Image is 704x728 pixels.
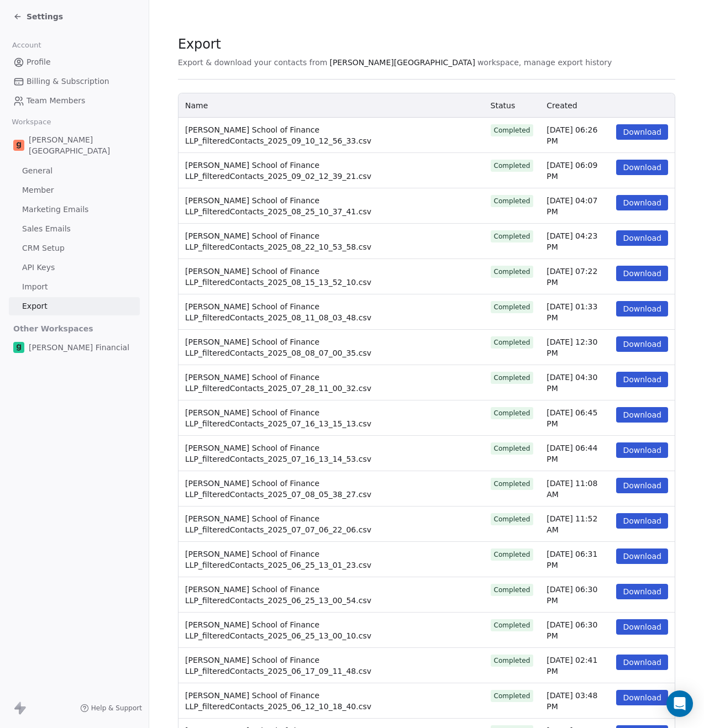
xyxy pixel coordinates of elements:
[22,223,71,235] span: Sales Emails
[540,507,610,542] td: [DATE] 11:52 AM
[616,195,668,210] button: Download
[185,373,371,393] span: [PERSON_NAME] School of Finance LLP_filteredContacts_2025_07_28_11_00_32.csv
[494,302,530,312] div: Completed
[329,57,475,68] span: [PERSON_NAME][GEOGRAPHIC_DATA]
[540,542,610,577] td: [DATE] 06:31 PM
[494,479,530,489] div: Completed
[616,160,668,175] button: Download
[185,585,371,605] span: [PERSON_NAME] School of Finance LLP_filteredContacts_2025_06_25_13_00_54.csv
[494,231,530,241] div: Completed
[616,266,668,281] button: Download
[540,294,610,330] td: [DATE] 01:33 PM
[540,118,610,153] td: [DATE] 06:26 PM
[494,656,530,666] div: Completed
[666,690,693,717] div: Open Intercom Messenger
[9,201,140,219] a: Marketing Emails
[540,365,610,400] td: [DATE] 04:30 PM
[616,478,668,493] button: Download
[494,620,530,630] div: Completed
[13,342,24,353] img: Goela%20Fin%20Logos%20(4).png
[185,267,371,287] span: [PERSON_NAME] School of Finance LLP_filteredContacts_2025_08_15_13_52_10.csv
[616,372,668,387] button: Download
[540,259,610,294] td: [DATE] 07:22 PM
[29,342,129,353] span: [PERSON_NAME] Financial
[185,620,371,640] span: [PERSON_NAME] School of Finance LLP_filteredContacts_2025_06_25_13_00_10.csv
[185,337,371,357] span: [PERSON_NAME] School of Finance LLP_filteredContacts_2025_08_08_07_00_35.csv
[494,267,530,277] div: Completed
[185,479,371,499] span: [PERSON_NAME] School of Finance LLP_filteredContacts_2025_07_08_05_38_27.csv
[9,72,140,91] a: Billing & Subscription
[494,514,530,524] div: Completed
[185,691,371,711] span: [PERSON_NAME] School of Finance LLP_filteredContacts_2025_06_12_10_18_40.csv
[616,336,668,352] button: Download
[616,442,668,458] button: Download
[13,11,63,22] a: Settings
[494,691,530,701] div: Completed
[185,101,208,110] span: Name
[27,56,51,68] span: Profile
[9,259,140,277] a: API Keys
[22,262,55,273] span: API Keys
[7,114,56,130] span: Workspace
[185,408,371,428] span: [PERSON_NAME] School of Finance LLP_filteredContacts_2025_07_16_13_15_13.csv
[27,76,109,87] span: Billing & Subscription
[491,101,516,110] span: Status
[616,230,668,246] button: Download
[616,548,668,564] button: Download
[540,577,610,613] td: [DATE] 06:30 PM
[185,550,371,569] span: [PERSON_NAME] School of Finance LLP_filteredContacts_2025_06_25_13_01_23.csv
[29,134,135,156] span: [PERSON_NAME][GEOGRAPHIC_DATA]
[477,57,612,68] span: workspace, manage export history
[540,153,610,188] td: [DATE] 06:09 PM
[9,162,140,180] a: General
[91,704,142,713] span: Help & Support
[494,196,530,206] div: Completed
[185,231,371,251] span: [PERSON_NAME] School of Finance LLP_filteredContacts_2025_08_22_10_53_58.csv
[9,92,140,110] a: Team Members
[185,656,371,676] span: [PERSON_NAME] School of Finance LLP_filteredContacts_2025_06_17_09_11_48.csv
[540,224,610,259] td: [DATE] 04:23 PM
[494,161,530,171] div: Completed
[494,550,530,560] div: Completed
[494,585,530,595] div: Completed
[9,320,98,337] span: Other Workspaces
[22,242,65,254] span: CRM Setup
[540,648,610,683] td: [DATE] 02:41 PM
[22,165,52,177] span: General
[540,471,610,507] td: [DATE] 11:08 AM
[616,655,668,670] button: Download
[185,196,371,216] span: [PERSON_NAME] School of Finance LLP_filteredContacts_2025_08_25_10_37_41.csv
[9,297,140,315] a: Export
[616,407,668,423] button: Download
[185,125,371,145] span: [PERSON_NAME] School of Finance LLP_filteredContacts_2025_09_10_12_56_33.csv
[540,683,610,719] td: [DATE] 03:48 PM
[494,373,530,383] div: Completed
[540,188,610,224] td: [DATE] 04:07 PM
[178,36,612,52] span: Export
[9,181,140,199] a: Member
[616,513,668,529] button: Download
[9,239,140,257] a: CRM Setup
[540,436,610,471] td: [DATE] 06:44 PM
[22,281,48,293] span: Import
[616,584,668,599] button: Download
[7,37,46,54] span: Account
[27,11,63,22] span: Settings
[540,330,610,365] td: [DATE] 12:30 PM
[616,690,668,705] button: Download
[22,300,48,312] span: Export
[547,101,577,110] span: Created
[494,444,530,453] div: Completed
[9,220,140,238] a: Sales Emails
[185,444,371,463] span: [PERSON_NAME] School of Finance LLP_filteredContacts_2025_07_16_13_14_53.csv
[22,204,88,215] span: Marketing Emails
[616,619,668,635] button: Download
[178,57,327,68] span: Export & download your contacts from
[185,514,371,534] span: [PERSON_NAME] School of Finance LLP_filteredContacts_2025_07_07_06_22_06.csv
[27,95,85,107] span: Team Members
[494,337,530,347] div: Completed
[9,278,140,296] a: Import
[540,613,610,648] td: [DATE] 06:30 PM
[80,704,142,713] a: Help & Support
[616,301,668,316] button: Download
